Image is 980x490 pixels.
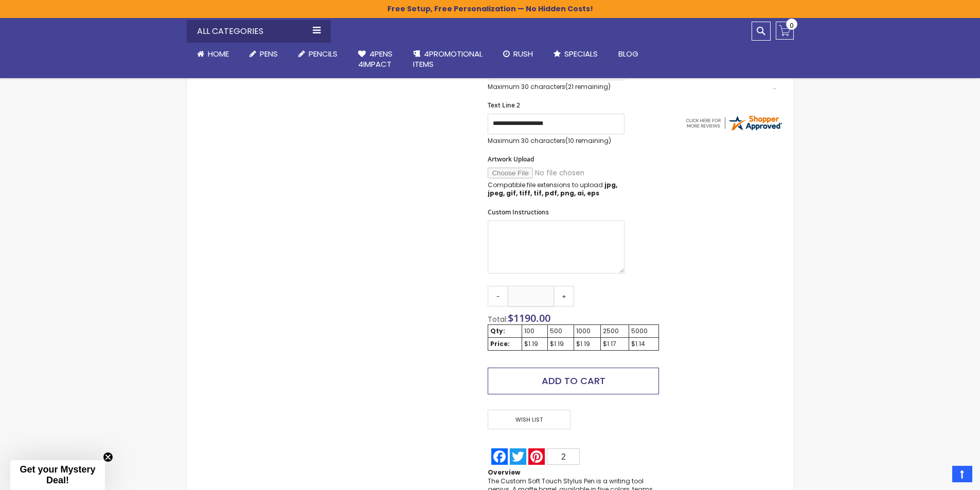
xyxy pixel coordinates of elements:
[561,452,566,461] span: 2
[309,48,337,59] span: Pencils
[542,374,605,387] span: Add to Cart
[488,101,520,110] span: Text Line 2
[488,181,625,197] p: Compatible file extensions to upload:
[260,48,278,59] span: Pens
[509,448,527,465] a: Twitter
[239,43,288,65] a: Pens
[790,21,794,30] span: 0
[348,43,403,76] a: 4Pens4impact
[413,48,483,69] span: 4PROMOTIONAL ITEMS
[488,314,508,324] span: Total:
[543,43,608,65] a: Specials
[513,311,550,325] span: 1190.00
[565,136,611,145] span: (10 remaining)
[488,286,508,306] a: -
[631,340,656,348] div: $1.14
[103,452,113,462] button: Close teaser
[684,114,783,132] img: 4pens.com widget logo
[358,48,393,69] span: 4Pens 4impact
[776,22,794,40] a: 0
[527,448,581,465] a: Pinterest2
[508,311,550,325] span: $
[187,20,331,43] div: All Categories
[488,368,658,394] button: Add to Cart
[488,137,625,145] p: Maximum 30 characters
[603,327,627,335] div: 2500
[676,68,776,90] div: Fantastic
[631,327,656,335] div: 5000
[20,464,95,485] span: Get your Mystery Deal!
[513,48,533,59] span: Rush
[618,48,638,59] span: Blog
[952,466,972,482] a: Top
[524,340,545,348] div: $1.19
[288,43,348,65] a: Pencils
[576,327,598,335] div: 1000
[490,339,510,348] strong: Price:
[565,82,611,91] span: (21 remaining)
[603,340,627,348] div: $1.17
[490,326,505,335] strong: Qty:
[524,327,545,335] div: 100
[550,340,571,348] div: $1.19
[488,208,549,216] span: Custom Instructions
[550,327,571,335] div: 500
[208,48,229,59] span: Home
[608,43,649,65] a: Blog
[490,448,509,465] a: Facebook
[576,340,598,348] div: $1.19
[554,286,574,306] a: +
[684,125,783,134] a: 4pens.com certificate URL
[488,83,625,91] p: Maximum 30 characters
[10,460,105,490] div: Get your Mystery Deal!Close teaser
[488,468,520,477] strong: Overview
[488,180,617,197] strong: jpg, jpeg, gif, tiff, tif, pdf, png, ai, eps
[564,48,598,59] span: Specials
[403,43,493,76] a: 4PROMOTIONALITEMS
[493,43,543,65] a: Rush
[488,155,534,164] span: Artwork Upload
[187,43,239,65] a: Home
[488,410,573,430] a: Wish List
[488,410,570,430] span: Wish List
